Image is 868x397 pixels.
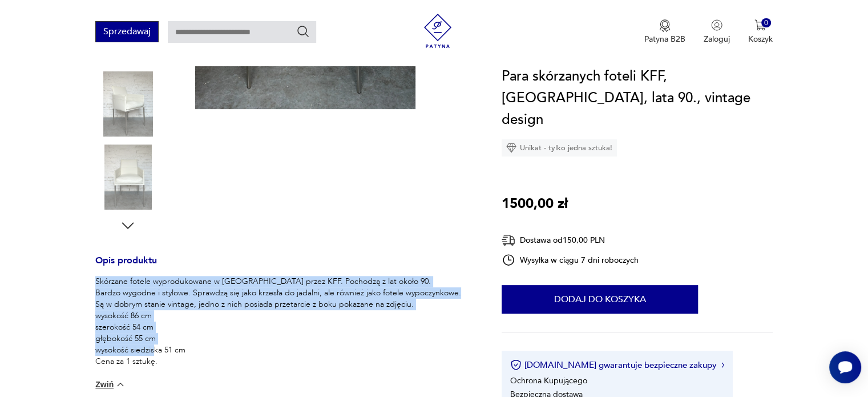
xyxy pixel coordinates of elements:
[754,19,766,31] img: Ikona koszyka
[761,18,771,28] div: 0
[95,379,126,390] button: Zwiń
[421,14,455,48] img: Patyna - sklep z meblami i dekoracjami vintage
[704,34,730,45] p: Zaloguj
[510,359,522,371] img: Ikona certyfikatu
[644,19,685,45] button: Patyna B2B
[296,25,310,38] button: Szukaj
[644,19,685,45] a: Ikona medaluPatyna B2B
[95,21,159,42] button: Sprzedawaj
[721,362,725,368] img: Ikona strzałki w prawo
[502,193,568,215] p: 1500,00 zł
[502,233,639,247] div: Dostawa od 150,00 PLN
[748,34,773,45] p: Koszyk
[95,257,474,276] h3: Opis produktu
[502,253,639,267] div: Wysyłka w ciągu 7 dni roboczych
[704,19,730,45] button: Zaloguj
[659,19,671,32] img: Ikona medalu
[748,19,773,45] button: 0Koszyk
[510,359,724,371] button: [DOMAIN_NAME] gwarantuje bezpieczne zakupy
[95,145,160,210] img: Zdjęcie produktu Para skórzanych foteli KFF, Niemcy, lata 90., vintage design
[502,139,617,157] div: Unikat - tylko jedna sztuka!
[95,29,159,37] a: Sprzedawaj
[510,375,587,386] li: Ochrona Kupującego
[502,285,698,314] button: Dodaj do koszyka
[502,233,515,247] img: Ikona dostawy
[95,276,461,367] p: Skórzane fotele wyprodukowane w [GEOGRAPHIC_DATA] przez KFF. Pochodzą z lat około 90. Bardzo wygo...
[829,351,861,383] iframe: Smartsupp widget button
[502,66,773,131] h1: Para skórzanych foteli KFF, [GEOGRAPHIC_DATA], lata 90., vintage design
[95,71,160,137] img: Zdjęcie produktu Para skórzanych foteli KFF, Niemcy, lata 90., vintage design
[644,34,685,45] p: Patyna B2B
[506,143,516,153] img: Ikona diamentu
[711,19,722,31] img: Ikonka użytkownika
[115,379,126,390] img: chevron down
